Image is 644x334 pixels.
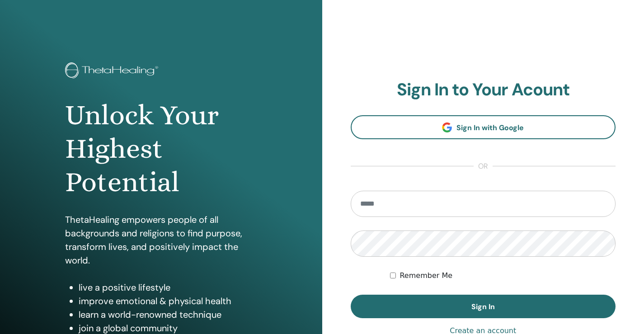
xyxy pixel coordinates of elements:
h1: Unlock Your Highest Potential [65,99,257,199]
p: ThetaHealing empowers people of all backgrounds and religions to find purpose, transform lives, a... [65,213,257,267]
span: Sign In [471,302,495,311]
li: improve emotional & physical health [79,294,257,308]
button: Sign In [351,295,616,318]
span: Sign In with Google [456,123,524,132]
h2: Sign In to Your Acount [351,80,616,100]
div: Keep me authenticated indefinitely or until I manually logout [390,270,616,281]
li: live a positive lifestyle [79,281,257,294]
label: Remember Me [400,270,452,281]
a: Sign In with Google [351,115,616,139]
li: learn a world-renowned technique [79,308,257,321]
span: or [474,161,493,172]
